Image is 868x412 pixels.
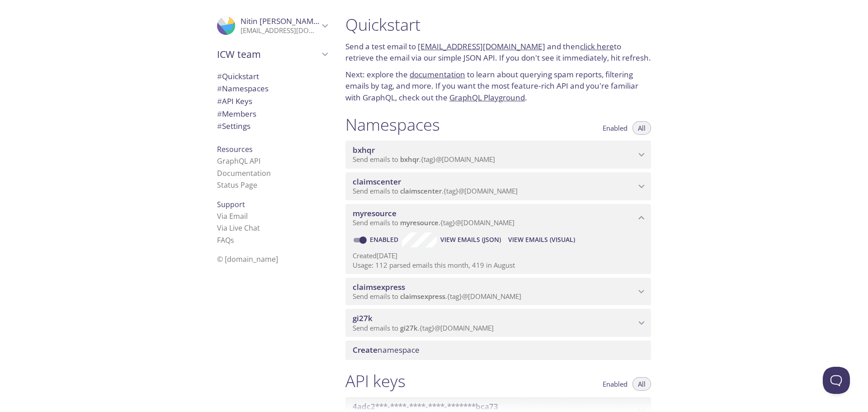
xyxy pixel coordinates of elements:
[217,71,259,81] span: Quickstart
[345,341,651,360] div: Create namespace
[353,208,396,218] span: myresource
[353,251,644,260] p: Created [DATE]
[241,16,321,26] span: Nitin [PERSON_NAME]
[345,204,651,232] div: myresource namespace
[210,43,335,66] div: ICW team
[217,71,222,81] span: #
[632,121,651,135] button: All
[353,345,377,355] span: Create
[345,141,651,169] div: bxhqr namespace
[505,232,579,247] button: View Emails (Visual)
[217,121,250,131] span: Settings
[410,69,465,80] a: documentation
[345,278,651,306] div: claimsexpress namespace
[353,176,401,187] span: claimscenter
[400,155,419,164] span: bxhqr
[400,186,442,195] span: claimscenter
[353,282,405,292] span: claimsexpress
[400,292,445,301] span: claimsexpress
[217,48,319,61] span: ICW team
[217,109,256,119] span: Members
[632,377,651,391] button: All
[345,371,406,391] h1: API keys
[449,92,525,103] a: GraphQL Playground
[241,26,319,35] p: [EMAIL_ADDRESS][DOMAIN_NAME]
[217,83,269,94] span: Namespaces
[353,292,521,301] span: Send emails to . {tag} @[DOMAIN_NAME]
[353,323,494,332] span: Send emails to . {tag} @[DOMAIN_NAME]
[353,186,518,195] span: Send emails to . {tag} @[DOMAIN_NAME]
[508,234,575,245] span: View Emails (Visual)
[217,144,253,154] span: Resources
[823,367,850,394] iframe: Help Scout Beacon - Open
[400,323,418,332] span: gi27k
[210,95,335,108] div: API Keys
[210,11,335,41] div: Nitin Jindal
[353,155,495,164] span: Send emails to . {tag} @[DOMAIN_NAME]
[353,313,373,323] span: gi27k
[217,83,222,94] span: #
[217,96,252,106] span: API Keys
[345,69,651,104] p: Next: explore the to learn about querying spam reports, filtering emails by tag, and more. If you...
[217,199,245,209] span: Support
[353,345,420,355] span: namespace
[580,41,614,52] a: click here
[217,211,248,221] a: Via Email
[345,14,651,35] h1: Quickstart
[231,235,234,245] span: s
[217,96,222,106] span: #
[345,309,651,337] div: gi27k namespace
[440,234,501,245] span: View Emails (JSON)
[437,232,505,247] button: View Emails (JSON)
[217,223,260,233] a: Via Live Chat
[217,180,257,190] a: Status Page
[353,260,644,270] p: Usage: 112 parsed emails this month, 419 in August
[400,218,439,227] span: myresource
[210,120,335,133] div: Team Settings
[217,254,278,264] span: © [DOMAIN_NAME]
[597,121,633,135] button: Enabled
[217,235,234,245] a: FAQ
[217,121,222,131] span: #
[217,109,222,119] span: #
[210,70,335,83] div: Quickstart
[368,235,402,244] a: Enabled
[217,156,260,166] a: GraphQL API
[345,114,440,135] h1: Namespaces
[345,172,651,200] div: claimscenter namespace
[345,41,651,64] p: Send a test email to and then to retrieve the email via our simple JSON API. If you don't see it ...
[597,377,633,391] button: Enabled
[353,145,375,155] span: bxhqr
[210,108,335,120] div: Members
[353,218,514,227] span: Send emails to . {tag} @[DOMAIN_NAME]
[217,168,271,178] a: Documentation
[210,82,335,95] div: Namespaces
[418,41,545,52] a: [EMAIL_ADDRESS][DOMAIN_NAME]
